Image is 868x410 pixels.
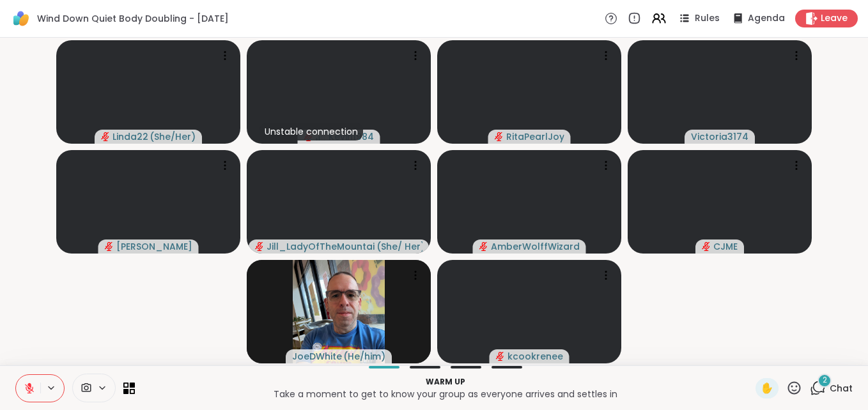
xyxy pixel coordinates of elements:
div: Unstable connection [260,123,363,140]
img: JoeDWhite [293,260,385,363]
span: kcookrenee [508,350,563,363]
span: Leave [821,12,848,25]
span: ✋ [761,381,773,396]
span: Agenda [748,12,785,25]
span: 2 [823,375,827,386]
span: Wind Down Quiet Body Doubling - [DATE] [37,12,229,25]
img: ShareWell Logomark [10,8,32,29]
span: Chat [830,382,853,395]
span: audio-muted [495,132,504,141]
span: RitaPearlJoy [506,130,564,143]
span: [PERSON_NAME] [116,240,192,253]
p: Warm up [143,376,748,388]
span: ( She/ Her ) [376,240,422,253]
span: audio-muted [702,242,711,251]
span: Rules [695,12,720,25]
span: audio-muted [479,242,488,251]
span: audio-muted [255,242,264,251]
span: AmberWolffWizard [491,240,580,253]
span: audio-muted [101,132,110,141]
span: CJME [713,240,738,253]
span: ( She/Her ) [150,130,196,143]
span: JoeDWhite [292,350,342,363]
span: Jill_LadyOfTheMountain [267,240,375,253]
span: Linda22 [112,130,148,143]
p: Take a moment to get to know your group as everyone arrives and settles in [143,388,748,400]
span: audio-muted [496,352,505,361]
span: ( He/him ) [343,350,385,363]
span: audio-muted [105,242,114,251]
span: Victoria3174 [691,130,748,143]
